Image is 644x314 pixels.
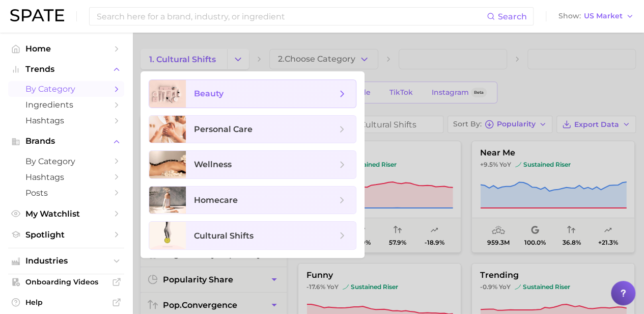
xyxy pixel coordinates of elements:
a: Help [8,295,124,310]
span: US Market [584,13,623,19]
button: Trends [8,62,124,77]
span: cultural shifts [194,231,254,241]
button: Industries [8,253,124,269]
span: homecare [194,195,238,205]
a: Ingredients [8,97,124,113]
a: Home [8,41,124,57]
img: SPATE [10,9,64,21]
button: ShowUS Market [556,10,636,23]
a: by Category [8,153,124,169]
span: Help [25,298,107,307]
span: Brands [25,137,107,146]
a: Hashtags [8,113,124,128]
span: wellness [194,160,232,169]
a: by Category [8,81,124,97]
span: Onboarding Videos [25,277,107,286]
a: Hashtags [8,169,124,185]
span: Home [25,44,107,54]
span: Hashtags [25,116,107,125]
span: Trends [25,65,107,74]
span: by Category [25,156,107,166]
span: Industries [25,256,107,266]
span: Show [558,13,581,19]
a: Posts [8,185,124,201]
span: Search [498,12,527,21]
span: My Watchlist [25,209,107,219]
span: Ingredients [25,100,107,110]
a: Spotlight [8,227,124,243]
button: Brands [8,134,124,149]
input: Search here for a brand, industry, or ingredient [96,8,487,25]
span: beauty [194,89,223,98]
span: by Category [25,84,107,94]
span: Spotlight [25,230,107,240]
span: personal care [194,124,253,134]
ul: Change Category [141,71,365,258]
a: My Watchlist [8,206,124,222]
span: Hashtags [25,172,107,182]
span: Posts [25,188,107,198]
a: Onboarding Videos [8,274,124,290]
